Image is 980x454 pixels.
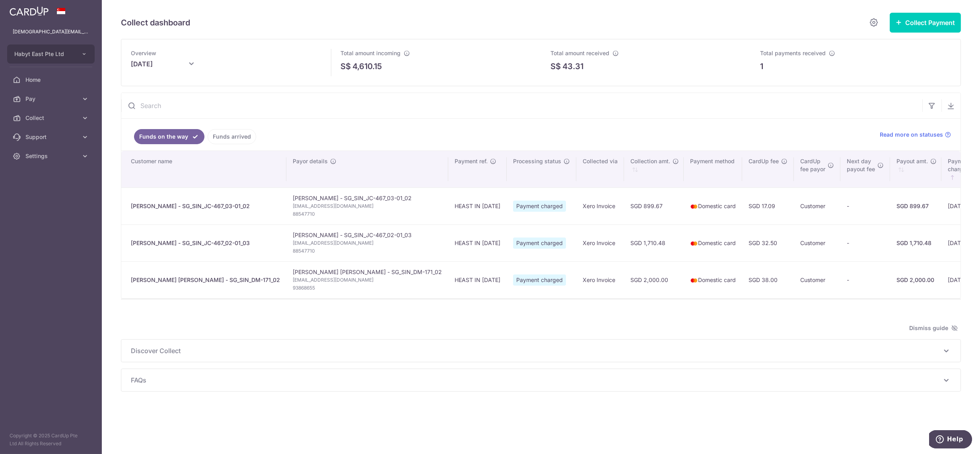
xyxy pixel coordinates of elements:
[742,224,794,261] td: SGD 32.50
[576,224,624,261] td: Xero Invoice
[880,131,943,139] span: Read more on statuses
[742,151,794,187] th: CardUp fee
[630,157,670,165] span: Collection amt.
[896,157,928,165] span: Payout amt.
[684,151,742,187] th: Payment method
[896,239,935,247] div: SGD 1,710.48
[890,13,961,33] button: Collect Payment
[624,187,684,224] td: SGD 899.67
[25,76,78,84] span: Home
[293,276,442,284] span: [EMAIL_ADDRESS][DOMAIN_NAME]
[760,50,826,56] span: Total payments received
[840,187,890,224] td: -
[293,202,442,210] span: [EMAIL_ADDRESS][DOMAIN_NAME]
[890,151,941,187] th: Payout amt. : activate to sort column ascending
[25,95,78,103] span: Pay
[690,240,698,247] img: mastercard-sm-87a3fd1e0bddd137fecb07648320f44c262e2538e7db6024463105ddbc961eb2.png
[293,210,442,218] span: 88547710
[690,203,698,211] img: mastercard-sm-87a3fd1e0bddd137fecb07648320f44c262e2538e7db6024463105ddbc961eb2.png
[840,151,890,187] th: Next daypayout fee
[929,430,972,450] iframe: Opens a widget where you can find more information
[293,239,442,247] span: [EMAIL_ADDRESS][DOMAIN_NAME]
[507,151,576,187] th: Processing status
[25,133,78,141] span: Support
[341,50,401,56] span: Total amount incoming
[293,157,328,165] span: Payor details
[7,44,95,64] button: Habyt East Pte Ltd
[624,224,684,261] td: SGD 1,710.48
[840,224,890,261] td: -
[286,187,448,224] td: [PERSON_NAME] - SG_SIN_JC-467_03-01_02
[794,187,840,224] td: Customer
[684,187,742,224] td: Domestic card
[131,375,941,385] span: FAQs
[25,152,78,160] span: Settings
[341,60,351,72] span: S$
[131,202,280,210] div: [PERSON_NAME] - SG_SIN_JC-467_03-01_02
[742,261,794,298] td: SGD 38.00
[208,129,256,144] a: Funds arrived
[25,114,78,122] span: Collect
[448,261,507,298] td: HEAST IN [DATE]
[550,50,609,56] span: Total amount received
[513,238,566,249] span: Payment charged
[800,157,825,173] span: CardUp fee payor
[550,60,561,72] span: S$
[562,60,583,72] p: 43.31
[131,346,941,355] span: Discover Collect
[131,239,280,247] div: [PERSON_NAME] - SG_SIN_JC-467_02-01_03
[286,261,448,298] td: [PERSON_NAME] [PERSON_NAME] - SG_SIN_DM-171_02
[760,60,764,72] p: 1
[690,276,698,284] img: mastercard-sm-87a3fd1e0bddd137fecb07648320f44c262e2538e7db6024463105ddbc961eb2.png
[448,224,507,261] td: HEAST IN [DATE]
[513,201,566,212] span: Payment charged
[794,151,840,187] th: CardUpfee payor
[455,157,488,165] span: Payment ref.
[448,187,507,224] td: HEAST IN [DATE]
[576,187,624,224] td: Xero Invoice
[14,50,73,58] span: Habyt East Pte Ltd
[131,346,951,355] p: Discover Collect
[131,276,280,284] div: [PERSON_NAME] [PERSON_NAME] - SG_SIN_DM-171_02
[293,284,442,292] span: 93868655
[121,93,922,118] input: Search
[353,60,382,72] p: 4,610.15
[134,129,204,144] a: Funds on the way
[448,151,507,187] th: Payment ref.
[840,261,890,298] td: -
[794,224,840,261] td: Customer
[576,151,624,187] th: Collected via
[121,16,190,29] h5: Collect dashboard
[909,323,958,333] span: Dismiss guide
[684,261,742,298] td: Domestic card
[742,187,794,224] td: SGD 17.09
[131,375,951,385] p: FAQs
[794,261,840,298] td: Customer
[513,274,566,286] span: Payment charged
[131,50,156,56] span: Overview
[286,151,448,187] th: Payor details
[13,28,89,36] p: [DEMOGRAPHIC_DATA][EMAIL_ADDRESS][DOMAIN_NAME]
[576,261,624,298] td: Xero Invoice
[896,202,935,210] div: SGD 899.67
[18,6,34,13] span: Help
[847,157,875,173] span: Next day payout fee
[293,247,442,255] span: 88547710
[513,157,561,165] span: Processing status
[749,157,779,165] span: CardUp fee
[286,224,448,261] td: [PERSON_NAME] - SG_SIN_JC-467_02-01_03
[896,276,935,284] div: SGD 2,000.00
[10,6,49,16] img: CardUp
[121,151,286,187] th: Customer name
[624,261,684,298] td: SGD 2,000.00
[880,131,951,139] a: Read more on statuses
[684,224,742,261] td: Domestic card
[624,151,684,187] th: Collection amt. : activate to sort column ascending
